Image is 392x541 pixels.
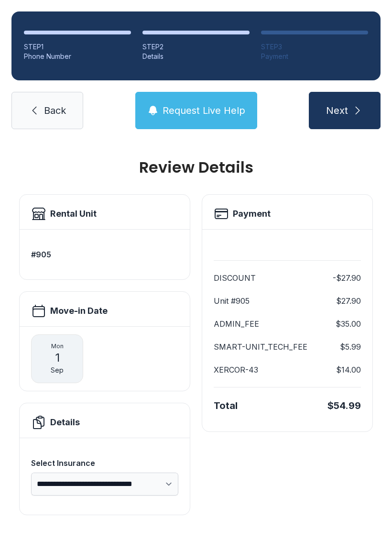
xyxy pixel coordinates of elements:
h1: Review Details [19,160,373,175]
dd: $5.99 [340,341,361,353]
dd: $27.90 [336,295,361,307]
div: Phone Number [24,52,131,61]
h2: Rental Unit [50,207,97,221]
dt: DISCOUNT [214,272,256,284]
div: Payment [261,52,368,61]
span: Sep [51,365,64,375]
div: Details [142,52,250,61]
div: Select Insurance [31,457,178,469]
select: Select Insurance [31,473,178,496]
span: 1 [55,350,60,365]
span: Mon [51,342,64,350]
div: Total [214,399,238,412]
dt: Unit #905 [214,295,250,307]
h3: #905 [31,249,178,260]
h2: Move-in Date [50,304,108,318]
dt: ADMIN_FEE [214,318,259,330]
div: STEP 3 [261,42,368,52]
div: STEP 2 [142,42,250,52]
dd: $35.00 [336,318,361,330]
h2: Details [50,416,80,429]
span: Back [44,104,66,117]
dt: SMART-UNIT_TECH_FEE [214,341,307,353]
h2: Payment [233,207,271,221]
dt: XERCOR-43 [214,364,258,375]
span: Next [326,104,348,117]
dd: -$27.90 [333,272,361,284]
dd: $14.00 [336,364,361,375]
div: $54.99 [327,399,361,412]
span: Request Live Help [163,104,245,117]
div: STEP 1 [24,42,131,52]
